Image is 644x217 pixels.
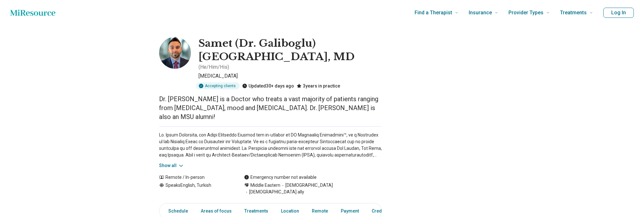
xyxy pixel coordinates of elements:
p: Dr. [PERSON_NAME] is a Doctor who treats a vast majority of patients ranging from [MEDICAL_DATA],... [159,94,382,121]
span: Provider Types [508,8,543,17]
div: Remote / In-person [159,174,231,181]
span: Middle Eastern [250,182,280,189]
p: ( He/Him/His ) [199,63,229,71]
span: [DEMOGRAPHIC_DATA] [280,182,333,189]
div: Accepting clients [196,82,240,89]
p: Lo. Ipsum Dolorsita, con Adipi Elitseddo Eiusmod tem in-utlabor et DO Magnaaliq Enimadmini™, ve q... [159,132,382,158]
span: Find a Therapist [415,8,452,17]
a: Home page [10,6,55,19]
img: Samet Galiboglu, MD, Psychiatrist [159,37,191,69]
span: Insurance [469,8,492,17]
p: [MEDICAL_DATA] [199,72,382,80]
div: 3 years in practice [297,82,340,89]
h1: Samet (Dr. Galiboglu) [GEOGRAPHIC_DATA], MD [199,37,382,63]
span: Treatments [560,8,587,17]
div: Updated 30+ days ago [242,82,294,89]
span: [DEMOGRAPHIC_DATA] ally [244,189,304,195]
div: Speaks English, Turkish [159,182,231,195]
button: Log In [603,8,634,18]
button: Show all [159,162,184,169]
div: Emergency number not available [244,174,317,181]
